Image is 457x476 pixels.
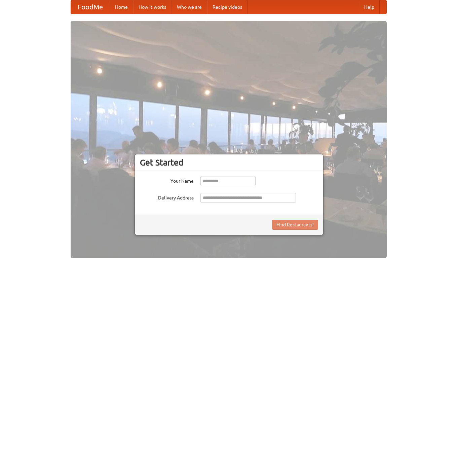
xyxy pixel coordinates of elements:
[140,193,194,201] label: Delivery Address
[207,0,247,14] a: Recipe videos
[133,0,172,14] a: How it works
[140,157,318,168] h3: Get Started
[359,0,380,14] a: Help
[272,220,318,230] button: Find Restaurants!
[71,0,110,14] a: FoodMe
[140,176,194,184] label: Your Name
[110,0,133,14] a: Home
[172,0,207,14] a: Who we are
